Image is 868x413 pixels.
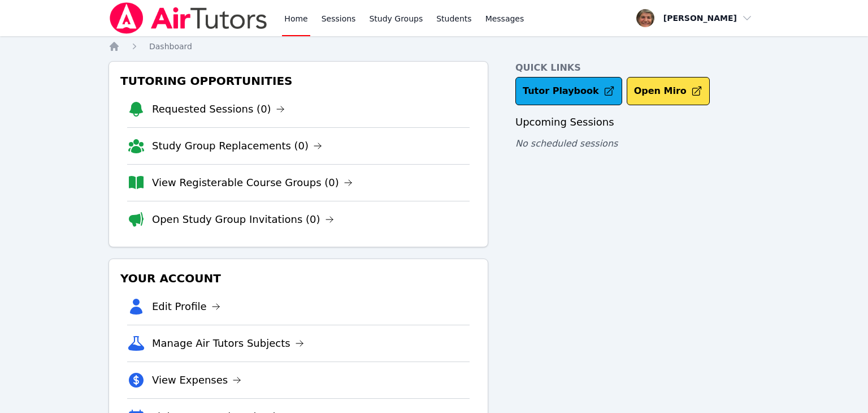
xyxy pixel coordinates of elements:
a: Edit Profile [152,299,220,315]
span: Dashboard [149,42,192,51]
a: View Registerable Course Groups (0) [152,175,353,191]
a: Dashboard [149,41,192,52]
a: Open Study Group Invitations (0) [152,212,334,227]
a: Tutor Playbook [515,77,622,105]
h3: Tutoring Opportunities [118,71,479,91]
a: View Expenses [152,372,241,388]
span: No scheduled sessions [515,138,618,149]
span: Messages [485,13,524,24]
img: Air Tutors [108,2,268,34]
button: Open Miro [627,77,710,105]
h3: Upcoming Sessions [515,114,759,130]
a: Manage Air Tutors Subjects [152,335,304,351]
h4: Quick Links [515,61,759,75]
a: Requested Sessions (0) [152,101,285,117]
nav: Breadcrumb [108,41,759,52]
a: Study Group Replacements (0) [152,138,322,154]
h3: Your Account [118,268,479,289]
